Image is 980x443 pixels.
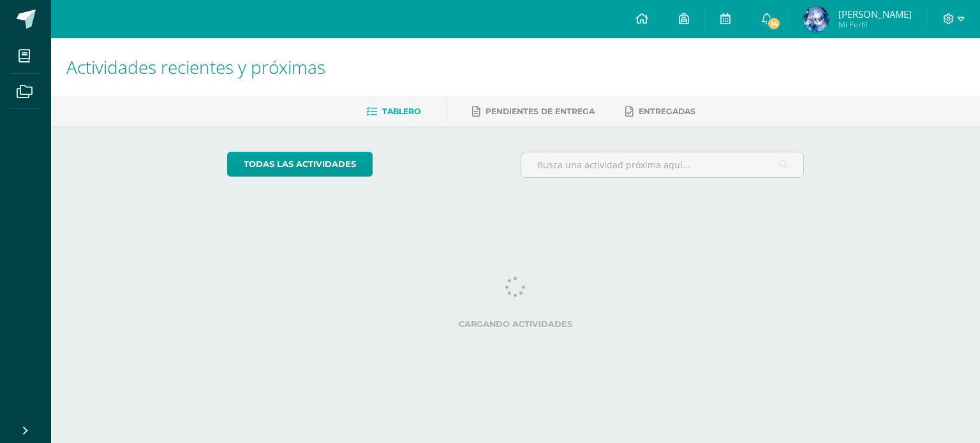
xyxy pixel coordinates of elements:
[639,106,695,116] span: Entregadas
[803,6,829,32] img: 9f01e3d6ae747b29c28daca1ee3c4777.png
[366,101,420,122] a: Tablero
[227,152,373,177] a: todas las Actividades
[838,8,912,20] span: [PERSON_NAME]
[382,106,420,116] span: Tablero
[625,101,695,122] a: Entregadas
[521,152,804,177] input: Busca una actividad próxima aquí...
[66,55,325,79] span: Actividades recientes y próximas
[472,101,595,122] a: Pendientes de entrega
[838,19,912,30] span: Mi Perfil
[767,17,781,31] span: 14
[227,319,805,329] label: Cargando actividades
[486,106,595,116] span: Pendientes de entrega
